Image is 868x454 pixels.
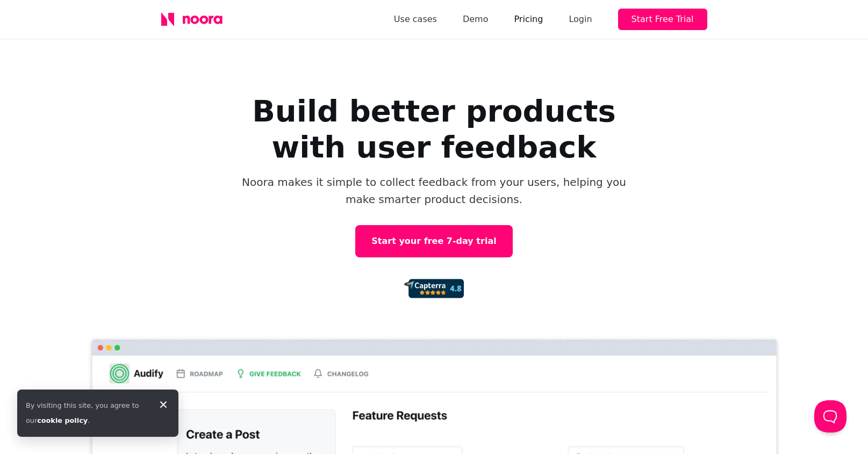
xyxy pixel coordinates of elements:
[355,225,512,257] a: Start your free 7-day trial
[463,12,489,27] a: Demo
[219,93,649,165] h1: Build better products with user feedback
[394,12,437,27] a: Use cases
[814,400,847,433] iframe: Help Scout Beacon - Open
[26,398,148,428] div: By visiting this site, you agree to our .
[514,12,543,27] a: Pricing
[569,12,592,27] div: Login
[618,9,707,30] button: Start Free Trial
[404,279,463,298] img: 92d72d4f0927c2c8b0462b8c7b01ca97.png
[37,416,88,424] a: cookie policy
[241,174,628,208] p: Noora makes it simple to collect feedback from your users, helping you make smarter product decis...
